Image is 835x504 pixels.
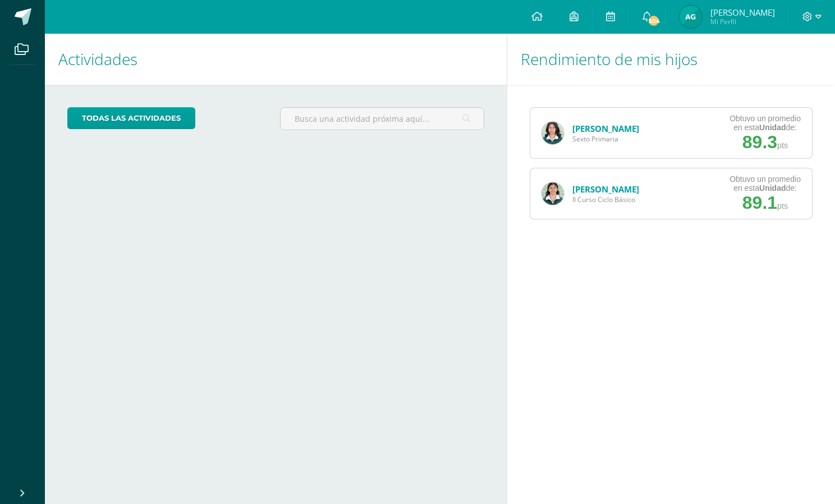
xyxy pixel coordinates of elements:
img: 6aaa91bad869da15764c0a2f0837109e.png [542,182,564,205]
h1: Actividades [58,34,493,85]
strong: Unidad [759,123,786,132]
span: 89.3 [742,132,777,152]
span: pts [777,141,788,150]
div: Obtuvo un promedio en esta de: [730,114,801,132]
a: [PERSON_NAME] [572,123,639,134]
strong: Unidad [759,184,786,193]
span: Mi Perfil [710,17,775,26]
span: pts [777,201,788,210]
span: [PERSON_NAME] [710,7,775,18]
img: c11d42e410010543b8f7588cb98b0966.png [680,6,702,28]
h1: Rendimiento de mis hijos [521,34,822,85]
span: II Curso Ciclo Básico [572,195,639,204]
span: 89.1 [742,193,777,213]
input: Busca una actividad próxima aquí... [281,108,483,130]
span: 504 [647,15,659,27]
a: todas las Actividades [67,107,195,129]
img: 71bd59594b73a27fa46549b08815a2e1.png [542,122,564,144]
span: Sexto Primaria [572,134,639,144]
div: Obtuvo un promedio en esta de: [730,175,801,193]
a: [PERSON_NAME] [572,184,639,195]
